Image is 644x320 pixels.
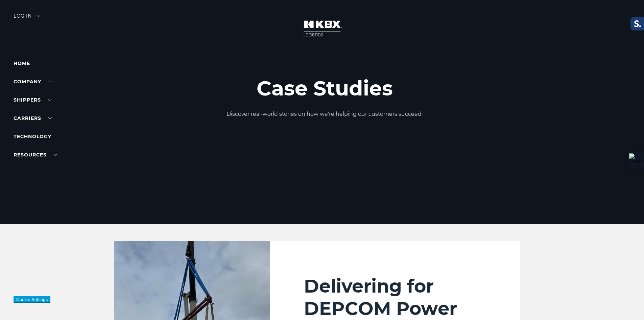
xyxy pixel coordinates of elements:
button: Cookie Settings [14,296,50,303]
a: Company [14,79,52,85]
img: Extension Icon [629,153,643,167]
img: arrow [37,15,41,17]
a: Technology [14,133,51,140]
h1: Case Studies [226,77,423,100]
img: kbx logo [297,14,348,43]
a: SHIPPERS [14,97,52,103]
a: Carriers [14,115,52,121]
div: Log in [14,14,41,23]
a: RESOURCES [14,152,57,158]
p: Discover real-world stories on how we're helping our customers succeed. [226,110,423,118]
a: Home [14,60,30,66]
